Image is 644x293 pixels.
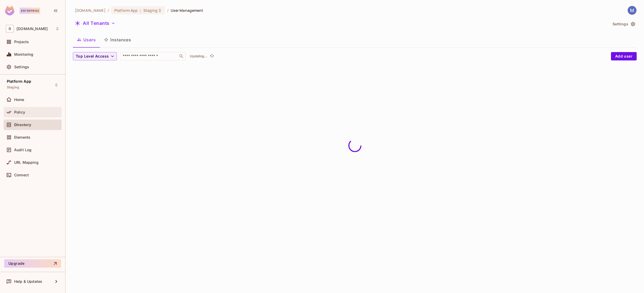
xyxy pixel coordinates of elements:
[73,19,117,27] button: All Tenants
[209,53,215,59] button: refresh
[167,8,169,13] li: /
[14,148,31,152] span: Audit Log
[75,8,106,13] span: the active workspace
[5,6,14,15] img: SReyMgAAAABJRU5ErkJggg==
[14,160,39,165] span: URL Mapping
[143,8,158,13] span: Staging
[14,173,29,177] span: Connect
[108,8,109,13] li: /
[14,135,30,139] span: Elements
[210,54,214,59] span: refresh
[7,79,31,83] span: Platform App
[14,110,25,114] span: Policy
[628,6,636,15] img: Mark Smerchek
[17,27,48,31] span: Workspace: redica.com
[208,53,215,59] span: Click to refresh data
[139,8,141,13] span: :
[14,98,24,102] span: Home
[73,33,100,46] button: Users
[14,40,29,44] span: Projects
[6,25,14,32] span: R
[610,20,637,28] button: Settings
[14,279,42,284] span: Help & Updates
[190,54,208,58] p: Updating...
[73,52,117,60] button: Top Level Access
[611,52,637,60] button: Add user
[114,8,138,13] span: Platform App
[76,53,109,60] span: Top Level Access
[7,85,19,89] span: Staging
[171,8,203,13] span: User Management
[14,52,34,57] span: Monitoring
[14,123,31,127] span: Directory
[4,259,61,268] button: Upgrade
[14,65,29,69] span: Settings
[100,33,135,46] button: Instances
[20,8,40,14] div: Enterprise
